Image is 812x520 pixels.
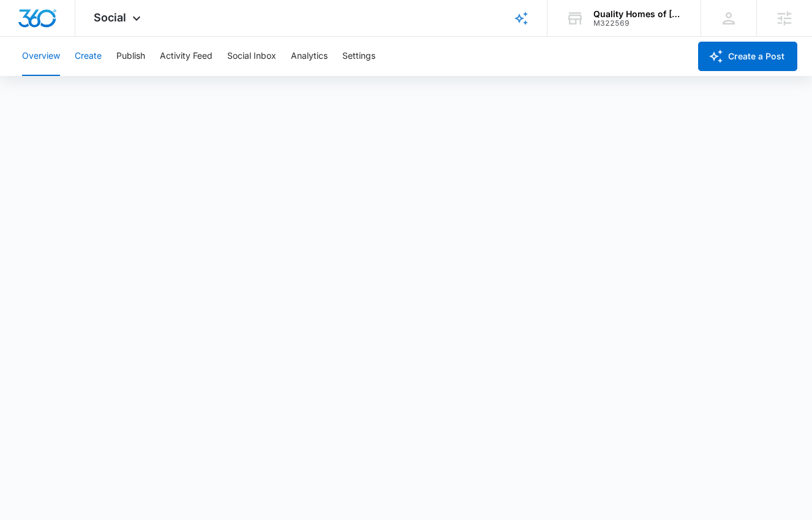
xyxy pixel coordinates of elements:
button: Overview [22,37,60,76]
div: account name [593,9,683,19]
div: account id [593,19,683,28]
button: Activity Feed [160,37,212,76]
button: Social Inbox [227,37,276,76]
span: Social [94,11,126,24]
button: Analytics [291,37,328,76]
button: Publish [116,37,145,76]
button: Create [75,37,102,76]
button: Create a Post [698,42,797,71]
button: Settings [342,37,375,76]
